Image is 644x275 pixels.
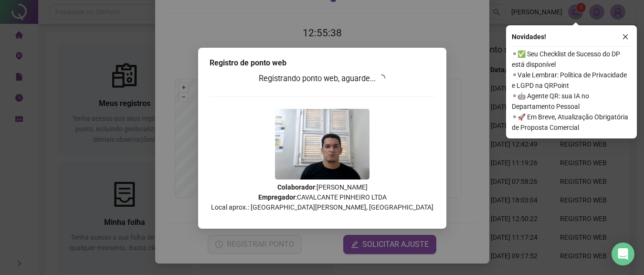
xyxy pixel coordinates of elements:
strong: Colaborador [277,183,315,191]
h3: Registrando ponto web, aguarde... [210,73,435,85]
span: Novidades ! [512,32,546,42]
span: loading [377,74,386,83]
span: ⚬ 🤖 Agente QR: sua IA no Departamento Pessoal [512,91,631,112]
div: Registro de ponto web [210,57,435,69]
p: : [PERSON_NAME] : CAVALCANTE PINHEIRO LTDA Local aprox.: [GEOGRAPHIC_DATA][PERSON_NAME], [GEOGRAP... [210,182,435,212]
span: close [622,33,629,40]
img: 2Q== [275,109,370,180]
span: ⚬ Vale Lembrar: Política de Privacidade e LGPD na QRPoint [512,70,631,91]
div: Open Intercom Messenger [612,243,634,265]
strong: Empregador [258,193,295,201]
span: ⚬ ✅ Seu Checklist de Sucesso do DP está disponível [512,49,631,70]
span: ⚬ 🚀 Em Breve, Atualização Obrigatória de Proposta Comercial [512,112,631,133]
